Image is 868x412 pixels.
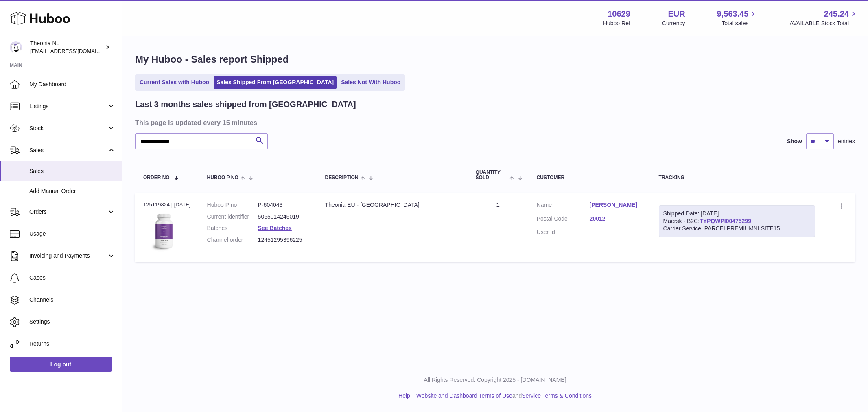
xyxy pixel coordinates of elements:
[10,357,112,372] a: Log out
[717,9,758,27] a: 9,563.45 Total sales
[207,175,238,180] span: Huboo P no
[30,39,103,55] div: Theonia NL
[468,193,529,262] td: 1
[537,228,590,236] dt: User Id
[29,208,107,216] span: Orders
[135,118,853,127] h3: This page is updated every 15 minutes
[663,210,811,217] div: Shipped Date: [DATE]
[29,230,116,238] span: Usage
[10,41,22,53] img: info@wholesomegoods.eu
[137,76,212,89] a: Current Sales with Huboo
[258,236,309,244] dd: 12451295396225
[29,167,116,175] span: Sales
[207,201,258,209] dt: Huboo P no
[590,215,643,223] a: 20012
[338,76,403,89] a: Sales Not With Huboo
[522,392,592,399] a: Service Terms & Conditions
[537,175,643,180] div: Customer
[590,201,643,209] a: [PERSON_NAME]
[717,9,749,20] span: 9,563.45
[29,81,116,88] span: My Dashboard
[659,175,816,180] div: Tracking
[207,213,258,221] dt: Current identifier
[207,224,258,232] dt: Batches
[129,376,861,384] p: All Rights Reserved. Copyright 2025 - [DOMAIN_NAME]
[29,340,116,348] span: Returns
[207,236,258,244] dt: Channel order
[29,318,116,326] span: Settings
[29,125,107,132] span: Stock
[135,53,855,66] h1: My Huboo - Sales report Shipped
[29,252,107,260] span: Invoicing and Payments
[398,392,410,399] a: Help
[838,138,855,145] span: entries
[29,296,116,304] span: Channels
[789,9,858,27] a: 245.24 AVAILABLE Stock Total
[537,201,590,211] dt: Name
[135,99,356,110] h2: Last 3 months sales shipped from [GEOGRAPHIC_DATA]
[29,274,116,282] span: Cases
[30,48,120,54] span: [EMAIL_ADDRESS][DOMAIN_NAME]
[824,9,849,20] span: 245.24
[143,175,170,180] span: Order No
[537,215,590,225] dt: Postal Code
[29,147,107,154] span: Sales
[663,225,811,232] div: Carrier Service: PARCELPREMIUMNLSITE15
[789,20,858,27] span: AVAILABLE Stock Total
[325,175,359,180] span: Description
[662,20,685,27] div: Currency
[668,9,685,20] strong: EUR
[29,103,107,110] span: Listings
[325,201,459,209] div: Theonia EU - [GEOGRAPHIC_DATA]
[258,213,309,221] dd: 5065014245019
[476,170,508,180] span: Quantity Sold
[603,20,630,27] div: Huboo Ref
[659,205,816,237] div: Maersk - B2C:
[258,201,309,209] dd: P-604043
[258,225,292,231] a: See Batches
[608,9,630,20] strong: 10629
[214,76,337,89] a: Sales Shipped From [GEOGRAPHIC_DATA]
[143,201,191,208] div: 125119824 | [DATE]
[413,392,592,400] li: and
[787,138,802,145] label: Show
[722,20,758,27] span: Total sales
[416,392,512,399] a: Website and Dashboard Terms of Use
[700,218,751,224] a: TYPQWPI00475299
[29,187,116,195] span: Add Manual Order
[143,211,184,252] img: 106291725893172.jpg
